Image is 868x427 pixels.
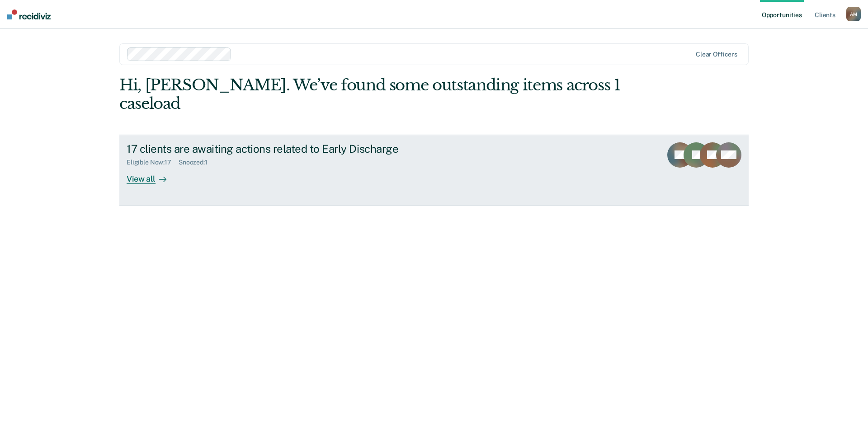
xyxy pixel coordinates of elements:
a: 17 clients are awaiting actions related to Early DischargeEligible Now:17Snoozed:1View all [119,135,749,206]
div: Eligible Now : 17 [127,159,179,166]
button: AM [846,7,861,21]
img: Recidiviz [7,9,51,19]
div: Clear officers [696,51,737,58]
div: Snoozed : 1 [179,159,215,166]
div: View all [127,166,177,184]
div: Hi, [PERSON_NAME]. We’ve found some outstanding items across 1 caseload [119,76,623,113]
div: A M [846,7,861,21]
div: 17 clients are awaiting actions related to Early Discharge [127,142,444,155]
